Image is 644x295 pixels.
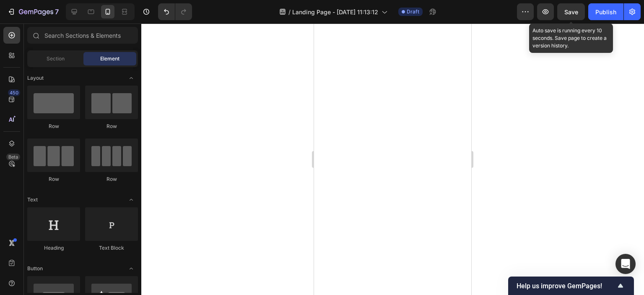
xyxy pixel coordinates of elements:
span: Toggle open [125,193,138,206]
button: Save [557,3,585,20]
div: 450 [8,89,20,96]
div: Heading [27,244,80,252]
div: Row [85,123,138,130]
div: Row [27,123,80,130]
span: Button [27,265,43,272]
button: Show survey - Help us improve GemPages! [517,281,626,291]
div: Undo/Redo [158,3,192,20]
span: Landing Page - [DATE] 11:13:12 [292,8,378,16]
span: Section [47,55,65,63]
button: 7 [3,3,62,20]
div: Beta [6,154,20,160]
div: Publish [595,8,616,16]
span: Help us improve GemPages! [517,282,615,290]
div: Row [27,175,80,183]
span: Text [27,196,38,204]
div: Open Intercom Messenger [615,254,636,274]
p: 7 [55,7,59,17]
span: Toggle open [125,262,138,275]
span: Draft [407,8,419,16]
iframe: Design area [314,23,471,295]
div: Row [85,175,138,183]
span: Toggle open [125,71,138,85]
button: Publish [588,3,623,20]
span: Element [100,55,119,63]
div: Text Block [85,244,138,252]
span: / [288,8,291,16]
span: Layout [27,74,44,82]
span: Save [564,8,578,16]
input: Search Sections & Elements [27,27,138,44]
